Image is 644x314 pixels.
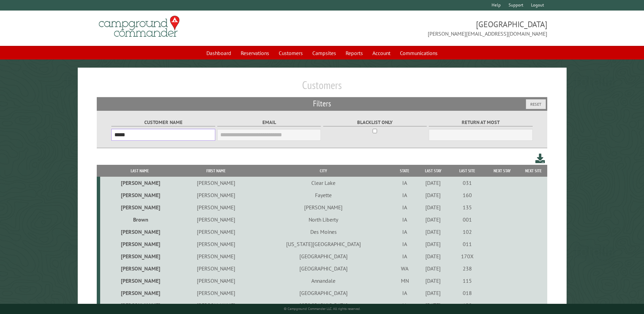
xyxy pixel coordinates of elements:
td: [PERSON_NAME] [179,201,253,213]
td: IA [394,299,416,311]
td: IA [394,238,416,250]
label: Customer Name [111,119,215,126]
td: [GEOGRAPHIC_DATA] [253,262,394,275]
td: [PERSON_NAME] [179,299,253,311]
td: 120 [450,299,484,311]
td: North Liberty [253,213,394,226]
a: Reports [342,47,367,59]
td: [PERSON_NAME] [179,262,253,275]
td: Des Moines [253,226,394,238]
label: Email [217,119,321,126]
td: 238 [450,262,484,275]
th: Last Stay [416,165,450,177]
a: Communications [396,47,442,59]
a: Campsites [308,47,340,59]
td: WA [394,262,416,275]
td: IA [394,201,416,213]
td: 001 [450,213,484,226]
td: [GEOGRAPHIC_DATA] [253,250,394,262]
h1: Customers [97,78,547,97]
td: 102 [450,226,484,238]
div: [DATE] [417,265,449,272]
div: [DATE] [417,253,449,260]
span: [GEOGRAPHIC_DATA] [PERSON_NAME][EMAIL_ADDRESS][DOMAIN_NAME] [322,19,547,38]
td: [PERSON_NAME] [100,189,179,201]
td: 018 [450,287,484,299]
th: City [253,165,394,177]
th: Next Site [520,165,547,177]
div: [DATE] [417,277,449,284]
td: [PERSON_NAME] [100,275,179,287]
td: [PERSON_NAME] [179,238,253,250]
td: IA [394,189,416,201]
td: [PERSON_NAME] [100,177,179,189]
td: [PERSON_NAME] [253,201,394,213]
div: [DATE] [417,192,449,198]
td: 011 [450,238,484,250]
div: [DATE] [417,241,449,247]
td: [PERSON_NAME] [100,287,179,299]
td: [PERSON_NAME] [179,177,253,189]
td: Annandale [253,275,394,287]
div: [DATE] [417,204,449,211]
td: [PERSON_NAME] [100,299,179,311]
td: 135 [450,201,484,213]
td: [PERSON_NAME] [179,226,253,238]
td: 031 [450,177,484,189]
th: Next Stay [484,165,520,177]
div: [DATE] [417,228,449,235]
td: IA [394,226,416,238]
a: Account [368,47,394,59]
td: [US_STATE][GEOGRAPHIC_DATA] [253,238,394,250]
td: [PERSON_NAME] [100,226,179,238]
td: IA [394,213,416,226]
th: Last Name [100,165,179,177]
td: [PERSON_NAME] [100,262,179,275]
td: Clear Lake [253,177,394,189]
td: IA [394,177,416,189]
td: [GEOGRAPHIC_DATA] [253,287,394,299]
a: Dashboard [202,47,235,59]
td: IA [394,250,416,262]
td: IA [394,287,416,299]
td: [PERSON_NAME] [179,213,253,226]
div: [DATE] [417,302,449,309]
div: [DATE] [417,179,449,186]
h2: Filters [97,97,547,110]
label: Blacklist only [323,119,427,126]
div: [DATE] [417,290,449,296]
td: [PERSON_NAME] [100,238,179,250]
td: 115 [450,275,484,287]
small: © Campground Commander LLC. All rights reserved. [284,307,361,311]
td: Brown [100,213,179,226]
td: [PERSON_NAME] [100,201,179,213]
a: Reservations [237,47,273,59]
td: [PERSON_NAME] [179,287,253,299]
td: [PERSON_NAME] [179,189,253,201]
td: [GEOGRAPHIC_DATA] [253,299,394,311]
th: Last Site [450,165,484,177]
td: [PERSON_NAME] [179,250,253,262]
td: [PERSON_NAME] [100,250,179,262]
td: [PERSON_NAME] [179,275,253,287]
a: Customers [275,47,307,59]
a: Download this customer list (.csv) [535,152,545,165]
label: Return at most [429,119,532,126]
div: [DATE] [417,216,449,223]
td: MN [394,275,416,287]
th: State [394,165,416,177]
img: Campground Commander [97,13,182,40]
td: 160 [450,189,484,201]
td: Fayette [253,189,394,201]
th: First Name [179,165,253,177]
button: Reset [526,99,546,109]
td: 170X [450,250,484,262]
